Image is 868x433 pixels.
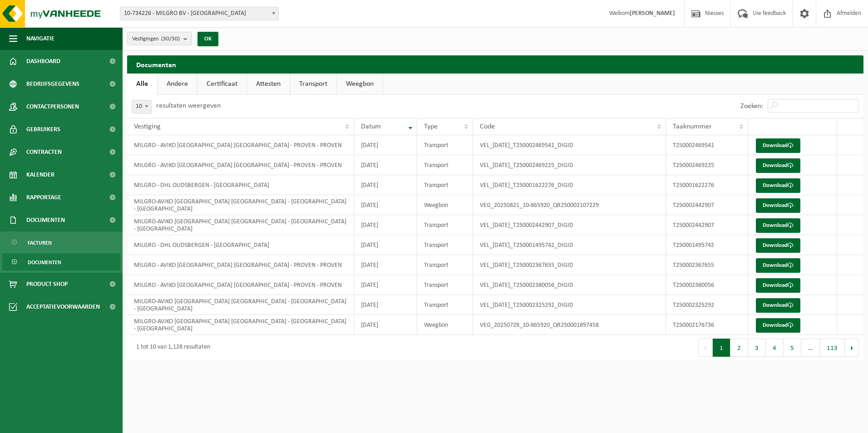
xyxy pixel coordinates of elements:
td: Transport [417,295,473,315]
label: Zoeken: [740,103,763,110]
td: Weegbon [417,195,473,215]
span: Facturen [28,234,52,251]
td: T250002442907 [666,195,748,215]
count: (30/30) [161,36,180,42]
td: [DATE] [354,135,417,155]
button: 3 [748,339,766,357]
span: Contactpersonen [26,95,79,118]
td: Weegbon [417,315,473,335]
td: T250002176736 [666,315,748,335]
button: 2 [730,339,748,357]
button: 113 [820,339,845,357]
td: VEL_[DATE]_T250001495742_DIGID [473,235,666,255]
button: 4 [766,339,784,357]
a: Transport [290,74,336,94]
button: OK [197,32,218,46]
td: MILGRO - AVIKO [GEOGRAPHIC_DATA] [GEOGRAPHIC_DATA] - PROVEN - PROVEN [127,275,354,295]
a: Download [756,138,800,153]
td: MILGRO-AVIKO [GEOGRAPHIC_DATA] [GEOGRAPHIC_DATA] - [GEOGRAPHIC_DATA] - [GEOGRAPHIC_DATA] [127,295,354,315]
span: 10-734226 - MILGRO BV - ROTTERDAM [120,7,278,20]
td: VEG_20250728_10-865920_QR250001897458 [473,315,666,335]
td: VEG_20250821_10-865920_QR250002107229 [473,195,666,215]
button: 5 [784,339,801,357]
td: Transport [417,235,473,255]
td: MILGRO-AVIKO [GEOGRAPHIC_DATA] [GEOGRAPHIC_DATA] - [GEOGRAPHIC_DATA] - [GEOGRAPHIC_DATA] [127,215,354,235]
span: Type [424,123,438,130]
td: VEL_[DATE]_T250002442907_DIGID [473,215,666,235]
td: T250001622276 [666,175,748,195]
a: Attesten [247,74,290,94]
a: Documenten [2,253,120,271]
span: Code [480,123,495,130]
a: Facturen [2,234,120,251]
td: [DATE] [354,175,417,195]
span: 10-734226 - MILGRO BV - ROTTERDAM [120,7,279,20]
a: Download [756,318,800,333]
button: Vestigingen(30/30) [127,32,192,45]
td: T250002380056 [666,275,748,295]
td: VEL_[DATE]_T250001622276_DIGID [473,175,666,195]
td: [DATE] [354,295,417,315]
iframe: chat widget [5,413,152,433]
td: [DATE] [354,215,417,235]
button: Next [845,339,859,357]
td: MILGRO - DHL OUDSBERGEN - [GEOGRAPHIC_DATA] [127,175,354,195]
a: Download [756,158,800,173]
td: T250002469541 [666,135,748,155]
div: 1 tot 10 van 1,128 resultaten [132,340,210,356]
td: T250002325292 [666,295,748,315]
td: MILGRO - AVIKO [GEOGRAPHIC_DATA] [GEOGRAPHIC_DATA] - PROVEN - PROVEN [127,135,354,155]
td: Transport [417,275,473,295]
td: [DATE] [354,155,417,175]
span: 10 [132,100,151,113]
span: Gebruikers [26,118,60,141]
td: T250002469225 [666,155,748,175]
td: T250001495742 [666,235,748,255]
span: Dashboard [26,50,60,73]
a: Download [756,218,800,233]
span: Navigatie [26,27,54,50]
td: Transport [417,215,473,235]
span: Contracten [26,141,62,163]
a: Download [756,238,800,253]
label: resultaten weergeven [156,102,221,109]
td: MILGRO - AVIKO [GEOGRAPHIC_DATA] [GEOGRAPHIC_DATA] - PROVEN - PROVEN [127,155,354,175]
span: Taaknummer [673,123,712,130]
a: Certificaat [197,74,247,94]
td: VEL_[DATE]_T250002469541_DIGID [473,135,666,155]
td: [DATE] [354,255,417,275]
td: VEL_[DATE]_T250002380056_DIGID [473,275,666,295]
td: VEL_[DATE]_T250002469225_DIGID [473,155,666,175]
a: Download [756,178,800,193]
a: Alle [127,74,157,94]
td: VEL_[DATE]_T250002325292_DIGID [473,295,666,315]
span: Rapportage [26,186,61,209]
td: [DATE] [354,315,417,335]
span: Documenten [28,254,61,271]
td: Transport [417,175,473,195]
a: Weegbon [337,74,383,94]
td: [DATE] [354,195,417,215]
td: Transport [417,135,473,155]
span: Acceptatievoorwaarden [26,295,100,318]
span: 10 [132,100,152,113]
span: … [801,339,820,357]
strong: [PERSON_NAME] [630,10,675,17]
button: Previous [698,339,713,357]
button: 1 [713,339,730,357]
td: T250002367655 [666,255,748,275]
span: Datum [361,123,381,130]
td: Transport [417,255,473,275]
a: Download [756,278,800,293]
span: Vestiging [134,123,161,130]
td: MILGRO-AVIKO [GEOGRAPHIC_DATA] [GEOGRAPHIC_DATA] - [GEOGRAPHIC_DATA] - [GEOGRAPHIC_DATA] [127,195,354,215]
h2: Documenten [127,55,863,73]
td: [DATE] [354,275,417,295]
td: MILGRO-AVIKO [GEOGRAPHIC_DATA] [GEOGRAPHIC_DATA] - [GEOGRAPHIC_DATA] - [GEOGRAPHIC_DATA] [127,315,354,335]
td: MILGRO - AVIKO [GEOGRAPHIC_DATA] [GEOGRAPHIC_DATA] - PROVEN - PROVEN [127,255,354,275]
span: Product Shop [26,273,68,295]
a: Download [756,298,800,313]
a: Andere [158,74,197,94]
a: Download [756,258,800,273]
span: Kalender [26,163,54,186]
